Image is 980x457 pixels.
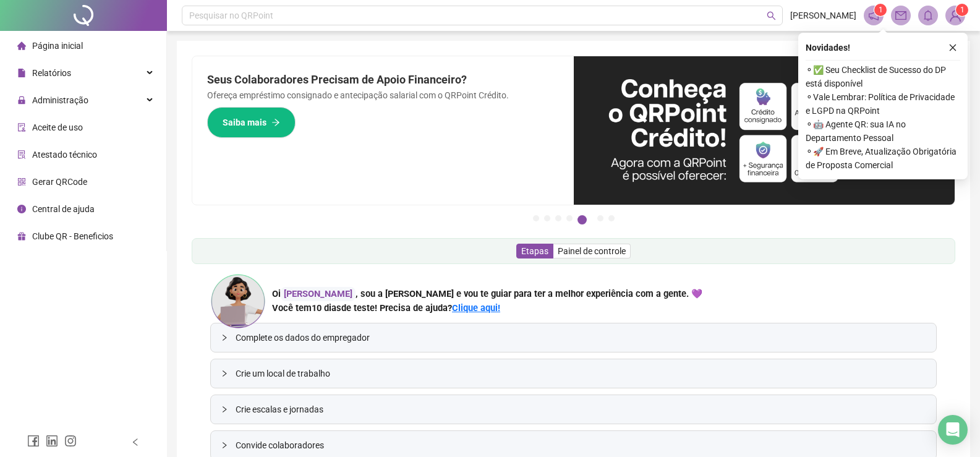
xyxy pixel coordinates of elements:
[27,435,40,447] span: facebook
[806,117,960,145] span: ⚬ 🤖 Agente QR: sua IA no Departamento Pessoal
[806,145,960,172] span: ⚬ 🚀 Em Breve, Atualização Obrigatória de Proposta Comercial
[312,302,341,314] span: 10
[879,6,883,14] span: 1
[32,150,97,160] span: Atestado técnico
[17,150,26,159] span: solution
[868,10,879,21] span: notification
[790,9,856,22] span: [PERSON_NAME]
[281,287,356,301] div: [PERSON_NAME]
[64,435,77,447] span: instagram
[221,406,228,413] span: collapsed
[874,4,887,16] sup: 1
[544,215,550,221] button: 2
[341,302,452,314] span: de teste! Precisa de ajuda?
[272,287,702,301] div: Oi , sou a [PERSON_NAME] e vou te guiar para ter a melhor experiência com a gente. 💜
[767,11,776,20] span: search
[32,204,95,214] span: Central de ajuda
[210,273,266,329] img: ana-icon.cad42e3e8b8746aecfa2.png
[17,41,26,50] span: home
[521,246,548,256] span: Etapas
[17,96,26,105] span: lock
[555,215,561,221] button: 3
[597,215,603,221] button: 6
[271,118,280,127] span: arrow-right
[938,415,968,445] div: Open Intercom Messenger
[32,95,88,105] span: Administração
[17,177,26,186] span: qrcode
[236,331,926,344] span: Complete os dados do empregador
[32,68,71,78] span: Relatórios
[17,123,26,132] span: audit
[806,63,960,90] span: ⚬ ✅ Seu Checklist de Sucesso do DP está disponível
[558,246,626,256] span: Painel de controle
[223,116,266,129] span: Saiba mais
[566,215,573,221] button: 4
[221,334,228,341] span: collapsed
[574,56,955,205] img: banner%2F11e687cd-1386-4cbd-b13b-7bd81425532d.png
[960,6,965,14] span: 1
[17,232,26,241] span: gift
[956,4,968,16] sup: Atualize o seu contato no menu Meus Dados
[32,231,113,241] span: Clube QR - Beneficios
[236,438,926,452] span: Convide colaboradores
[221,370,228,377] span: collapsed
[46,435,58,447] span: linkedin
[207,88,559,102] p: Ofereça empréstimo consignado e antecipação salarial com o QRPoint Crédito.
[608,215,615,221] button: 7
[806,90,960,117] span: ⚬ Vale Lembrar: Política de Privacidade e LGPD na QRPoint
[17,69,26,77] span: file
[236,367,926,380] span: Crie um local de trabalho
[32,177,87,187] span: Gerar QRCode
[211,395,936,424] div: Crie escalas e jornadas
[948,43,957,52] span: close
[211,359,936,388] div: Crie um local de trabalho
[895,10,906,21] span: mail
[533,215,539,221] button: 1
[272,302,312,314] span: Você tem
[806,41,850,54] span: Novidades !
[577,215,587,224] button: 5
[221,442,228,449] span: collapsed
[946,6,965,25] img: 94767
[32,41,83,51] span: Página inicial
[922,10,934,21] span: bell
[32,122,83,132] span: Aceite de uso
[211,323,936,352] div: Complete os dados do empregador
[207,71,559,88] h2: Seus Colaboradores Precisam de Apoio Financeiro?
[207,107,296,138] button: Saiba mais
[452,302,500,314] a: Clique aqui!
[131,438,140,446] span: left
[236,403,926,416] span: Crie escalas e jornadas
[324,302,341,314] span: dias
[17,205,26,213] span: info-circle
